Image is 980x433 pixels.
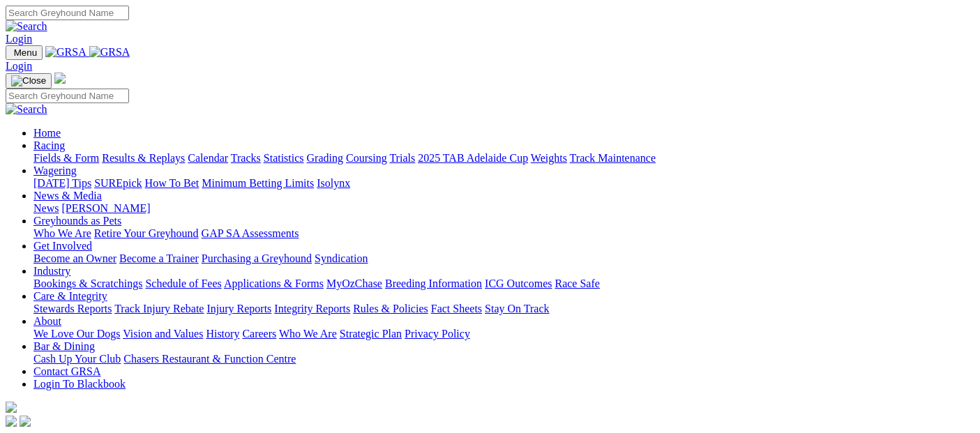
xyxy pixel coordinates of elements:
[33,378,126,390] a: Login To Blackbook
[224,278,324,289] a: Applications & Forms
[33,303,112,314] a: Stewards Reports
[326,278,382,289] a: MyOzChase
[89,46,130,59] img: GRSA
[33,177,91,189] a: [DATE] Tips
[33,365,100,377] a: Contact GRSA
[33,127,61,139] a: Home
[61,202,150,214] a: [PERSON_NAME]
[119,252,199,264] a: Become a Trainer
[6,416,17,427] img: facebook.svg
[6,60,32,72] a: Login
[279,328,337,340] a: Who We Are
[385,278,482,289] a: Breeding Information
[307,152,343,164] a: Grading
[114,303,204,314] a: Track Injury Rebate
[6,89,129,103] input: Search
[555,278,599,289] a: Race Safe
[33,165,77,176] a: Wagering
[33,152,974,165] div: Racing
[389,152,415,164] a: Trials
[231,152,261,164] a: Tracks
[33,215,121,227] a: Greyhounds as Pets
[6,45,43,60] button: Toggle navigation
[94,227,199,239] a: Retire Your Greyhound
[353,303,428,314] a: Rules & Policies
[206,303,271,314] a: Injury Reports
[33,227,91,239] a: Who We Are
[33,278,974,290] div: Industry
[431,303,482,314] a: Fact Sheets
[33,290,107,302] a: Care & Integrity
[102,152,185,164] a: Results & Replays
[188,152,228,164] a: Calendar
[33,252,116,264] a: Become an Owner
[33,278,142,289] a: Bookings & Scratchings
[274,303,350,314] a: Integrity Reports
[11,75,46,86] img: Close
[317,177,350,189] a: Isolynx
[6,6,129,20] input: Search
[33,315,61,327] a: About
[202,177,314,189] a: Minimum Betting Limits
[6,20,47,33] img: Search
[45,46,86,59] img: GRSA
[485,303,549,314] a: Stay On Track
[33,202,59,214] a: News
[6,33,32,45] a: Login
[33,227,974,240] div: Greyhounds as Pets
[206,328,239,340] a: History
[33,177,974,190] div: Wagering
[33,328,120,340] a: We Love Our Dogs
[33,202,974,215] div: News & Media
[33,328,974,340] div: About
[202,252,312,264] a: Purchasing a Greyhound
[264,152,304,164] a: Statistics
[33,265,70,277] a: Industry
[33,340,95,352] a: Bar & Dining
[315,252,368,264] a: Syndication
[418,152,528,164] a: 2025 TAB Adelaide Cup
[6,73,52,89] button: Toggle navigation
[33,252,974,265] div: Get Involved
[346,152,387,164] a: Coursing
[14,47,37,58] span: Menu
[405,328,470,340] a: Privacy Policy
[33,139,65,151] a: Racing
[33,240,92,252] a: Get Involved
[54,73,66,84] img: logo-grsa-white.png
[570,152,656,164] a: Track Maintenance
[531,152,567,164] a: Weights
[123,353,296,365] a: Chasers Restaurant & Function Centre
[6,402,17,413] img: logo-grsa-white.png
[33,152,99,164] a: Fields & Form
[485,278,552,289] a: ICG Outcomes
[123,328,203,340] a: Vision and Values
[20,416,31,427] img: twitter.svg
[340,328,402,340] a: Strategic Plan
[33,190,102,202] a: News & Media
[145,177,199,189] a: How To Bet
[202,227,299,239] a: GAP SA Assessments
[94,177,142,189] a: SUREpick
[145,278,221,289] a: Schedule of Fees
[33,353,974,365] div: Bar & Dining
[33,303,974,315] div: Care & Integrity
[242,328,276,340] a: Careers
[33,353,121,365] a: Cash Up Your Club
[6,103,47,116] img: Search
